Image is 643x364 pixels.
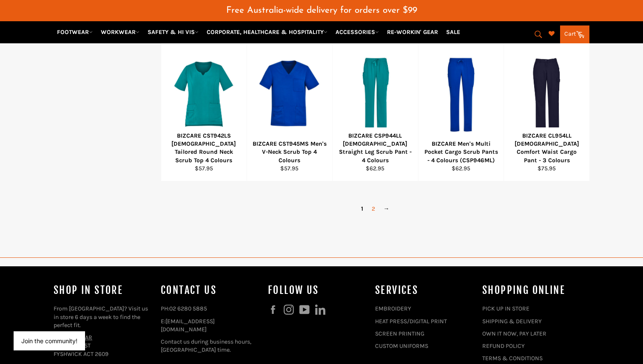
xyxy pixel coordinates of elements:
[375,342,428,350] a: CUSTOM UNIFORMS
[482,330,546,337] a: OWN IT NOW, PAY LATER
[482,342,525,350] a: REFUND POLICY
[367,203,379,215] a: 2
[482,355,543,362] a: TERMS & CONDITIONS
[424,140,498,164] div: BIZCARE Men's Multi Pocket Cargo Scrub Pants - 4 Colours (CSP946ML)
[482,283,581,297] h4: SHOPPING ONLINE
[357,203,367,215] span: 1
[161,338,259,354] p: Contact us during business hours, [GEOGRAPHIC_DATA] time.
[482,305,529,312] a: PICK UP IN STORE
[375,318,447,325] a: HEAT PRESS/DIGITAL PRINT
[375,330,424,337] a: SCREEN PRINTING
[203,25,331,40] a: CORPORATE, HEALTHCARE & HOSPITALITY
[482,318,542,325] a: SHIPPING & DELIVERY
[443,25,464,40] a: SALE
[144,25,202,40] a: SAFETY & HI VIS
[54,333,152,358] p: 51 KEMBLA ST FYSHWICK ACT 2609
[161,318,215,333] a: [EMAIL_ADDRESS][DOMAIN_NAME]
[332,25,382,40] a: ACCESSORIES
[169,305,207,312] a: 02 6280 5885
[509,132,584,164] div: BIZCARE CL954LL [DEMOGRAPHIC_DATA] Comfort Waist Cargo Pant - 3 Colours
[375,305,411,312] a: EMBROIDERY
[560,25,589,43] a: Cart
[418,34,504,181] a: BIZCARE Men's Multi Pocket Cargo Scrub Pants - 4 Colours (CSP946ML)BIZCARE Men's Multi Pocket Car...
[504,34,589,181] a: BIZCARE CL954LL Ladies Comfort Waist Cargo Pant - 3 ColoursBIZCARE CL954LL [DEMOGRAPHIC_DATA] Com...
[54,283,152,297] h4: Shop In Store
[332,34,418,181] a: BIZCARE CSP944LL Ladies Straight Leg Scrub Pant - 4 ColoursBIZCARE CSP944LL [DEMOGRAPHIC_DATA] St...
[54,305,152,329] p: From [GEOGRAPHIC_DATA]? Visit us in store 6 days a week to find the perfect fit.
[247,34,333,181] a: BIZCARE CST945MS Men's V-Neck Scrub Top 4 ColoursBIZCARE CST945MS Men's V-Neck Scrub Top 4 Colour...
[161,305,259,313] p: PH:
[375,283,474,297] h4: services
[384,25,441,40] a: RE-WORKIN' GEAR
[379,203,394,215] a: →
[21,337,77,344] button: Join the community!
[54,25,96,40] a: FOOTWEAR
[161,283,259,297] h4: Contact Us
[161,34,247,181] a: BIZCARE CST942LS Ladies Tailored Round Neck Scrub Top 4 ColoursBIZCARE CST942LS [DEMOGRAPHIC_DATA...
[167,132,242,164] div: BIZCARE CST942LS [DEMOGRAPHIC_DATA] Tailored Round Neck Scrub Top 4 Colours
[226,6,417,15] span: Free Australia-wide delivery for orders over $99
[97,25,143,40] a: WORKWEAR
[338,132,413,164] div: BIZCARE CSP944LL [DEMOGRAPHIC_DATA] Straight Leg Scrub Pant - 4 Colours
[161,317,259,334] p: E:
[268,283,367,297] h4: Follow us
[252,140,327,164] div: BIZCARE CST945MS Men's V-Neck Scrub Top 4 Colours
